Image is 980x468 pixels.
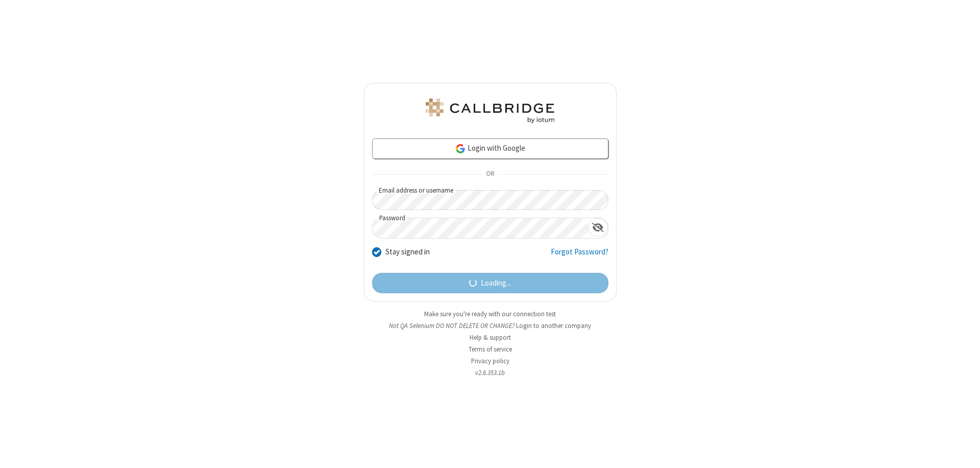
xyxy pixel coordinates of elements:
input: Password [373,218,588,238]
button: Loading... [372,273,608,293]
span: OR [482,168,498,182]
img: QA Selenium DO NOT DELETE OR CHANGE [424,99,556,123]
a: Terms of service [469,345,512,354]
a: Help & support [470,333,511,342]
div: Show password [588,218,608,237]
button: Login to another company [516,321,591,331]
a: Login with Google [372,138,608,159]
img: google-icon.png [455,143,466,154]
li: v2.6.353.1b [364,368,617,378]
a: Forgot Password? [551,246,608,266]
a: Make sure you're ready with our connection test [424,310,556,318]
span: Loading... [481,277,511,289]
a: Privacy policy [471,357,509,365]
label: Stay signed in [385,246,430,258]
li: Not QA Selenium DO NOT DELETE OR CHANGE? [364,321,617,331]
input: Email address or username [372,190,608,210]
